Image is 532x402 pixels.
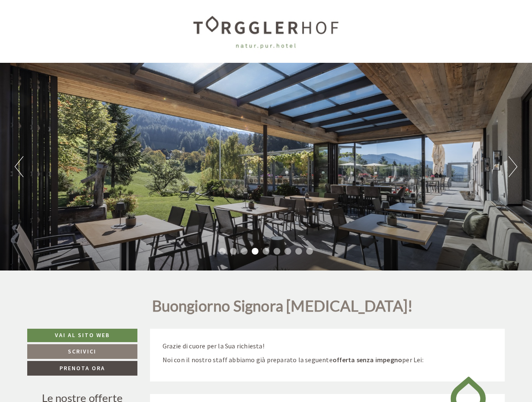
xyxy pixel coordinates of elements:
[13,25,127,31] div: [GEOGRAPHIC_DATA]
[152,298,413,319] h1: Buongiorno Signora [MEDICAL_DATA]!
[333,356,402,364] strong: offerta senza impegno
[509,156,517,177] button: Next
[27,344,137,359] a: Scrivici
[163,355,493,365] p: Noi con il nostro staff abbiamo già preparato la seguente per Lei:
[27,361,137,376] a: Prenota ora
[288,221,330,235] button: Invia
[27,329,137,342] a: Vai al sito web
[7,23,131,49] div: Buon giorno, come possiamo aiutarla?
[147,7,182,21] div: giovedì
[15,156,23,177] button: Previous
[163,341,493,351] p: Grazie di cuore per la Sua richiesta!
[13,41,127,47] small: 22:45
